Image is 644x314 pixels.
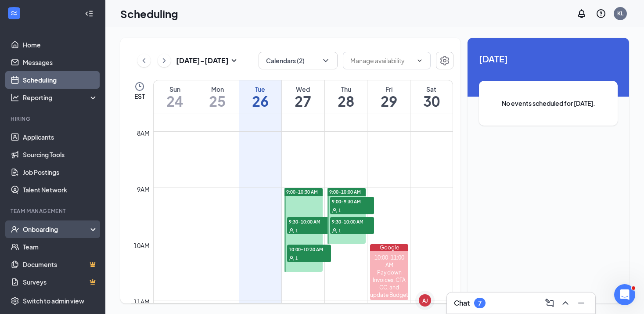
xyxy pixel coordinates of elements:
a: SurveysCrown [23,273,98,291]
div: Team Management [11,207,96,215]
span: 9:30-10:00 AM [287,217,331,226]
span: 10:00-10:30 AM [287,245,331,253]
h1: 25 [196,94,239,108]
div: Reporting [23,93,98,102]
span: 9:00-9:30 AM [330,197,374,206]
div: 10am [132,241,151,250]
span: 1 [338,227,341,234]
span: 9:00-10:30 AM [286,189,318,195]
span: 1 [295,227,298,234]
svg: QuestionInfo [596,8,606,19]
svg: UserCheck [11,225,19,234]
h1: 27 [282,94,324,108]
svg: ChevronRight [160,55,169,66]
button: ChevronRight [158,54,171,67]
div: Pay down Invoices, CFA CC, and update Budget Tracker [370,269,408,306]
div: 8am [135,128,151,138]
a: August 25, 2025 [196,80,239,113]
div: 10:00-11:00 AM [370,254,408,269]
span: [DATE] [479,52,618,65]
a: Team [23,238,98,256]
button: Minimize [574,296,588,310]
svg: User [332,208,337,213]
a: DocumentsCrown [23,256,98,273]
div: Tue [239,85,282,94]
div: 11am [132,297,151,307]
svg: ChevronDown [321,56,330,65]
a: Home [23,36,98,54]
button: ChevronLeft [137,54,151,67]
svg: Collapse [85,9,94,18]
h1: 30 [410,94,453,108]
a: August 27, 2025 [282,80,324,113]
a: Talent Network [23,181,98,199]
svg: ChevronUp [560,298,571,308]
svg: User [289,256,294,261]
a: Job Postings [23,163,98,181]
div: Switch to admin view [23,296,84,305]
div: Sun [154,85,196,94]
h1: Scheduling [120,6,178,21]
div: Fri [367,85,410,94]
svg: Minimize [576,298,586,308]
div: KL [617,10,623,17]
h1: 29 [367,94,410,108]
h1: 24 [154,94,196,108]
div: Onboarding [23,225,90,234]
span: No events scheduled for [DATE]. [496,98,600,108]
a: August 24, 2025 [154,80,196,113]
a: August 29, 2025 [367,80,410,113]
a: Sourcing Tools [23,146,98,163]
span: EST [134,92,145,101]
a: Messages [23,54,98,71]
svg: Notifications [576,8,587,19]
div: Google [370,244,408,251]
a: August 30, 2025 [410,80,453,113]
svg: ComposeMessage [544,298,555,308]
span: 1 [338,207,341,213]
a: Applicants [23,128,98,146]
svg: User [332,228,337,233]
svg: SmallChevronDown [229,55,239,66]
span: 9:00-10:00 AM [329,189,361,195]
h3: Chat [454,298,470,308]
div: 9am [135,184,151,194]
a: August 26, 2025 [239,80,282,113]
svg: Analysis [11,93,19,102]
svg: WorkstreamLogo [10,9,18,18]
svg: ChevronLeft [140,55,148,66]
span: 9:30-10:00 AM [330,217,374,226]
svg: Settings [439,55,450,66]
input: Manage availability [350,56,413,65]
button: ChevronUp [558,296,572,310]
svg: ChevronDown [416,57,423,64]
div: Mon [196,85,239,94]
div: Sat [410,85,453,94]
div: AJ [422,297,428,304]
span: 1 [295,255,298,261]
a: Scheduling [23,71,98,89]
svg: Clock [134,81,145,92]
div: 7 [478,300,482,307]
div: Wed [282,85,324,94]
button: ComposeMessage [543,296,557,310]
a: August 28, 2025 [325,80,367,113]
svg: Settings [11,296,19,305]
h1: 28 [325,94,367,108]
svg: User [289,228,294,233]
button: Settings [436,52,453,69]
button: Calendars (2)ChevronDown [259,52,338,69]
h1: 26 [239,94,282,108]
h3: [DATE] - [DATE] [176,56,229,65]
div: Hiring [11,115,96,123]
div: Thu [325,85,367,94]
iframe: Intercom live chat [614,284,635,305]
